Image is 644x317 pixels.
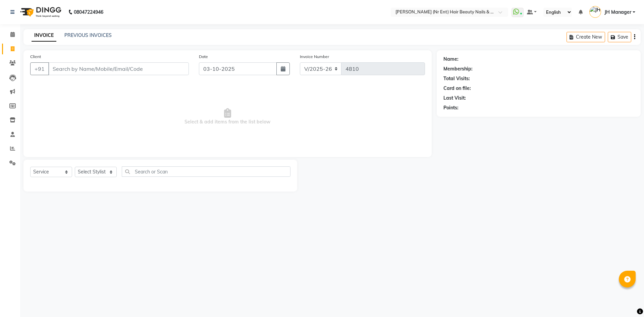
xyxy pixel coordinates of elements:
[199,54,208,60] label: Date
[443,85,471,92] div: Card on file:
[443,56,459,63] div: Name:
[608,32,631,42] button: Save
[48,62,189,75] input: Search by Name/Mobile/Email/Code
[616,290,637,310] iframe: chat widget
[30,54,41,60] label: Client
[300,54,329,60] label: Invoice Number
[443,75,470,82] div: Total Visits:
[122,166,290,177] input: Search or Scan
[443,104,459,111] div: Points:
[30,62,49,75] button: +91
[30,83,425,150] span: Select & add items from the list below
[604,9,631,16] span: JH Manager
[17,3,63,21] img: logo
[443,95,466,102] div: Last Visit:
[32,30,56,42] a: INVOICE
[443,65,473,72] div: Membership:
[567,32,605,42] button: Create New
[589,6,601,18] img: JH Manager
[74,3,103,21] b: 08047224946
[64,32,112,38] a: PREVIOUS INVOICES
